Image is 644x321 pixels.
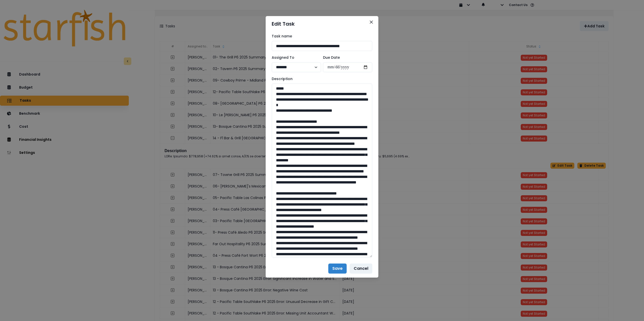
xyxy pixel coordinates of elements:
button: Cancel [350,264,372,274]
label: Assigned To [272,55,318,60]
button: Close [367,18,375,26]
button: Save [328,264,347,274]
label: Due Date [323,55,369,60]
label: Task name [272,34,369,39]
label: Description [272,76,369,82]
header: Edit Task [266,16,378,32]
